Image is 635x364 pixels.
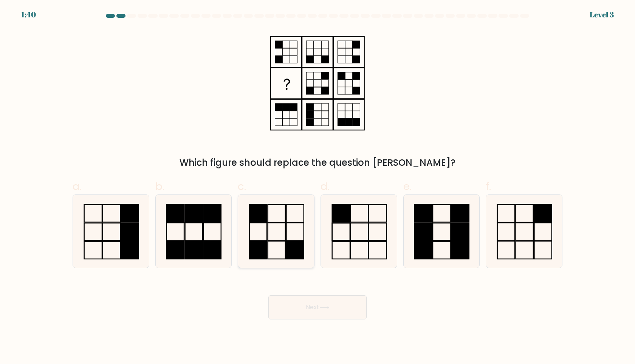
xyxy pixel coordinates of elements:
[268,295,367,319] button: Next
[73,179,82,194] span: a.
[238,179,246,194] span: c.
[486,179,491,194] span: f.
[77,156,558,170] div: Which figure should replace the question [PERSON_NAME]?
[321,179,330,194] span: d.
[21,9,36,20] div: 1:40
[403,179,412,194] span: e.
[590,9,614,20] div: Level 3
[155,179,164,194] span: b.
